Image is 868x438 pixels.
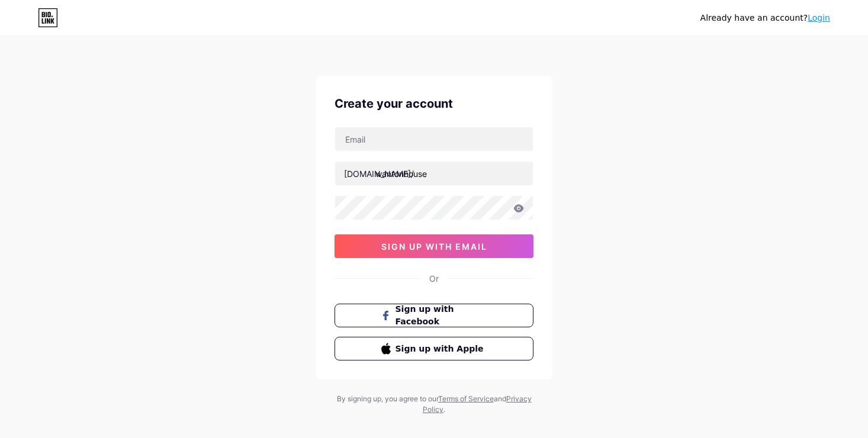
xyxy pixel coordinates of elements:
input: username [335,162,533,185]
div: Create your account [335,95,533,112]
div: Or [429,272,439,285]
button: Sign up with Apple [335,337,533,360]
a: Terms of Service [438,394,494,403]
button: Sign up with Facebook [335,304,533,327]
div: [DOMAIN_NAME]/ [344,168,414,180]
a: Login [808,13,830,22]
div: Already have an account? [700,12,830,24]
div: By signing up, you agree to our and . [333,394,535,415]
button: sign up with email [335,234,533,258]
span: sign up with email [381,241,487,252]
span: Sign up with Facebook [396,303,487,328]
input: Email [335,127,533,151]
span: Sign up with Apple [396,343,487,355]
